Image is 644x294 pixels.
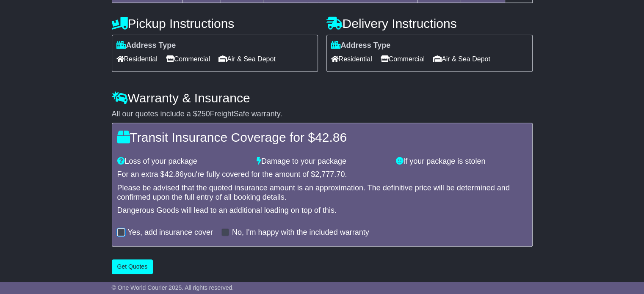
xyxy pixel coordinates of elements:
[433,52,490,66] span: Air & Sea Depot
[112,91,533,105] h4: Warranty & Insurance
[117,130,527,144] h4: Transit Insurance Coverage for $
[112,110,533,119] div: All our quotes include a $ FreightSafe warranty.
[128,228,213,237] label: Yes, add insurance cover
[331,52,372,66] span: Residential
[165,170,184,179] span: 42.86
[117,170,527,179] div: For an extra $ you're fully covered for the amount of $ .
[116,41,176,50] label: Address Type
[218,52,276,66] span: Air & Sea Depot
[113,157,252,166] div: Loss of your package
[331,41,391,50] label: Address Type
[392,157,531,166] div: If your package is stolen
[112,16,318,30] h4: Pickup Instructions
[166,52,210,66] span: Commercial
[381,52,425,66] span: Commercial
[197,110,210,118] span: 250
[112,284,234,291] span: © One World Courier 2025. All rights reserved.
[315,130,347,144] span: 42.86
[252,157,392,166] div: Damage to your package
[117,206,527,215] div: Dangerous Goods will lead to an additional loading on top of this.
[326,16,533,30] h4: Delivery Instructions
[117,184,527,202] div: Please be advised that the quoted insurance amount is an approximation. The definitive price will...
[232,228,369,237] label: No, I'm happy with the included warranty
[315,170,345,179] span: 2,777.70
[116,52,158,66] span: Residential
[112,259,153,274] button: Get Quotes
